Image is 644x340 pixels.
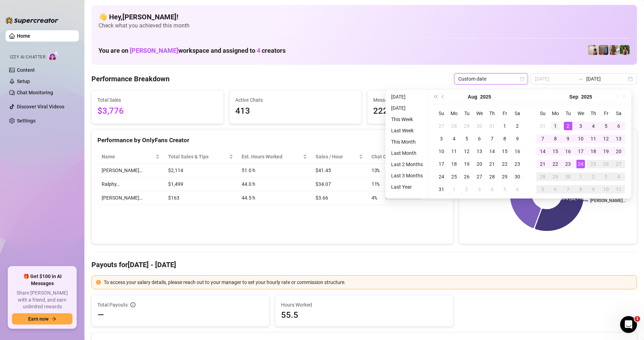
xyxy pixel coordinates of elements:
[587,107,600,120] th: Th
[97,301,128,309] span: Total Payouts
[242,153,301,160] div: Est. Hours Worked
[549,170,562,183] td: 2025-09-29
[589,172,598,181] div: 2
[612,107,625,120] th: Sa
[97,150,164,164] th: Name
[511,107,524,120] th: Sa
[576,134,585,143] div: 10
[612,132,625,145] td: 2025-09-13
[437,122,446,130] div: 27
[435,107,448,120] th: Su
[388,183,426,191] li: Last Year
[614,160,623,168] div: 27
[486,120,498,132] td: 2025-07-31
[51,316,56,321] span: arrow-right
[549,132,562,145] td: 2025-09-08
[500,172,509,181] div: 29
[388,115,426,124] li: This Week
[498,107,511,120] th: Fr
[371,166,383,174] span: 13 %
[473,107,486,120] th: We
[586,75,626,83] input: End date
[614,172,623,181] div: 4
[448,158,460,170] td: 2025-08-18
[388,104,426,112] li: [DATE]
[549,158,562,170] td: 2025-09-22
[574,158,587,170] td: 2025-09-24
[549,183,562,196] td: 2025-10-06
[388,138,426,146] li: This Month
[576,172,585,181] div: 1
[463,185,471,194] div: 2
[564,122,572,130] div: 2
[6,17,58,24] img: logo-BBDzfeDw.svg
[460,120,473,132] td: 2025-07-29
[371,180,383,188] span: 11 %
[578,76,584,82] span: to
[549,145,562,158] td: 2025-09-15
[614,185,623,194] div: 11
[468,90,477,104] button: Choose a month
[549,107,562,120] th: Mo
[581,90,592,104] button: Choose a year
[91,260,637,270] h4: Payouts for [DATE] - [DATE]
[551,172,560,181] div: 29
[538,185,547,194] div: 5
[589,160,598,168] div: 25
[511,132,524,145] td: 2025-08-09
[463,134,471,143] div: 5
[97,191,164,205] td: [PERSON_NAME]…
[538,147,547,156] div: 14
[551,147,560,156] div: 15
[473,145,486,158] td: 2025-08-13
[602,172,610,181] div: 3
[587,158,600,170] td: 2025-09-25
[315,153,357,160] span: Sales / Hour
[513,185,522,194] div: 6
[463,122,471,130] div: 29
[130,47,178,54] span: [PERSON_NAME]
[448,132,460,145] td: 2025-08-04
[587,145,600,158] td: 2025-09-18
[536,120,549,132] td: 2025-08-31
[17,78,30,84] a: Setup
[448,107,460,120] th: Mo
[448,120,460,132] td: 2025-07-28
[486,158,498,170] td: 2025-08-21
[500,147,509,156] div: 15
[486,170,498,183] td: 2025-08-28
[562,183,574,196] td: 2025-10-07
[480,90,491,104] button: Choose a year
[102,153,154,160] span: Name
[164,177,237,191] td: $1,499
[498,145,511,158] td: 2025-08-15
[257,47,260,54] span: 4
[98,12,630,22] h4: 👋 Hey, [PERSON_NAME] !
[432,90,439,104] button: Last year (Control + left)
[536,183,549,196] td: 2025-10-05
[538,172,547,181] div: 28
[98,47,286,55] h1: You are on workspace and assigned to creators
[311,177,367,191] td: $34.07
[612,170,625,183] td: 2025-10-04
[574,120,587,132] td: 2025-09-03
[538,134,547,143] div: 7
[458,74,524,84] span: Custom date
[435,183,448,196] td: 2025-08-31
[551,134,560,143] div: 8
[589,147,598,156] div: 18
[475,160,484,168] div: 20
[437,185,446,194] div: 31
[463,147,471,156] div: 12
[488,122,496,130] div: 31
[600,170,612,183] td: 2025-10-03
[448,183,460,196] td: 2025-09-01
[587,183,600,196] td: 2025-10-09
[488,172,496,181] div: 28
[564,160,572,168] div: 23
[562,170,574,183] td: 2025-09-30
[587,132,600,145] td: 2025-09-11
[450,134,458,143] div: 4
[97,136,447,145] div: Performance by OnlyFans Creator
[549,120,562,132] td: 2025-09-01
